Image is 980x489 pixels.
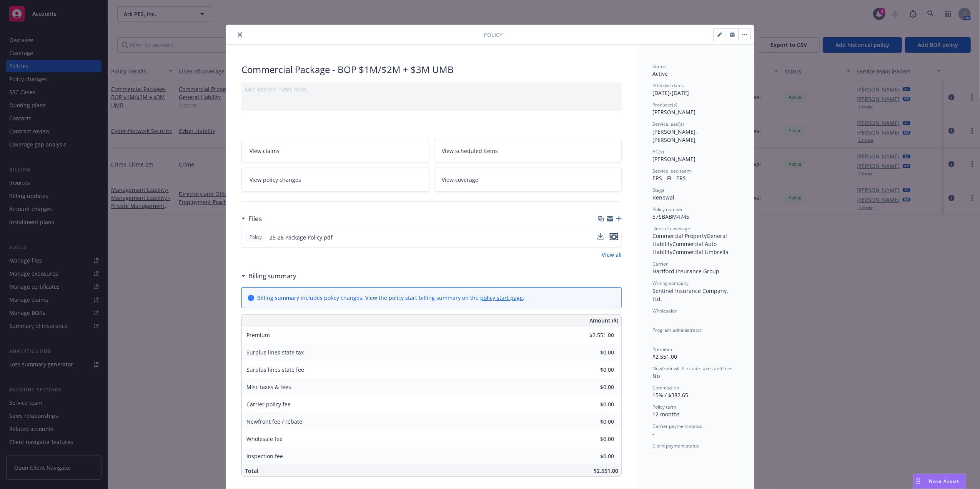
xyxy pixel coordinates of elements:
a: policy start page [480,294,523,301]
span: Policy [484,31,502,39]
span: Newfront fee / rebate [246,418,302,425]
span: General Liability [652,232,729,248]
span: 25-26 Package Policy.pdf [270,233,333,241]
div: Add internal notes here... [245,85,619,93]
span: Inspection fee [246,452,283,460]
span: View policy changes [250,176,301,184]
span: Active [652,70,668,77]
input: 0.00 [569,329,619,341]
div: Billing summary includes policy changes. View the policy start billing summary on the . [257,294,524,302]
span: Renewal [652,194,674,201]
span: ERS - FI - ERS [652,175,686,182]
a: View all [602,251,622,259]
span: Carrier payment status [652,423,702,429]
span: Sentinel Insurance Company, Ltd. [652,287,730,303]
span: Carrier [652,261,668,267]
span: AC(s) [652,148,664,155]
span: Premium [246,331,270,339]
button: close [235,30,245,39]
span: Commission [652,384,679,391]
input: 0.00 [569,416,619,427]
span: $2,551.00 [652,353,677,360]
a: View claims [241,139,429,163]
span: [PERSON_NAME] [652,108,695,116]
span: Amount ($) [589,316,618,324]
span: Commercial Auto Liability [652,240,718,256]
button: download file [597,233,604,240]
div: [DATE] - [DATE] [652,82,739,97]
input: 0.00 [569,399,619,410]
span: Policy [248,234,263,241]
button: preview file [610,233,618,240]
button: Nova Assist [913,474,966,489]
span: Surplus lines state tax [246,349,304,356]
span: 12 months [652,411,680,418]
span: View scheduled items [442,147,498,155]
input: 0.00 [569,347,619,358]
span: 57SBABM4745 [652,213,689,220]
span: Nova Assist [929,478,960,484]
span: Stage [652,187,665,193]
span: Wholesale fee [246,435,283,442]
span: Commercial Property [652,232,707,240]
div: Billing summary [241,271,296,281]
span: Misc taxes & fees [246,383,291,391]
span: Writing company [652,280,689,286]
span: Policy term [652,404,676,410]
span: Wholesaler [652,308,677,314]
span: 15% / $382.65 [652,391,688,399]
span: Newfront will file state taxes and fees [652,365,732,372]
span: $2,551.00 [594,467,618,474]
span: Commercial Umbrella [672,248,729,256]
div: Commercial Package - BOP $1M/$2M + $3M UMB [241,63,622,76]
button: preview file [610,233,618,241]
span: Client payment status [652,442,699,449]
span: Effective dates [652,82,684,89]
span: Status [652,63,666,70]
span: Service lead(s) [652,121,684,127]
span: Hartford Insurance Group [652,268,719,275]
button: download file [597,233,604,241]
span: [PERSON_NAME] [652,155,695,163]
span: View coverage [442,176,479,184]
span: - [652,449,654,457]
span: Surplus lines state fee [246,366,304,373]
span: Carrier policy fee [246,401,291,408]
span: Producer(s) [652,101,677,108]
span: No [652,372,660,379]
span: Premium [652,346,672,353]
span: View claims [250,147,280,155]
span: Policy number [652,206,683,213]
span: Lines of coverage [652,225,690,232]
div: Files [241,214,262,224]
span: Program administrator [652,327,702,333]
input: 0.00 [569,433,619,445]
span: Service lead team [652,168,691,174]
span: Total [245,467,258,474]
h3: Files [248,214,262,224]
input: 0.00 [569,364,619,376]
input: 0.00 [569,381,619,393]
a: View coverage [434,168,622,192]
h3: Billing summary [248,271,296,281]
span: [PERSON_NAME], [PERSON_NAME] [652,128,699,143]
div: Drag to move [913,474,923,489]
span: - [652,314,654,322]
span: - [652,334,654,341]
a: View policy changes [241,168,429,192]
input: 0.00 [569,451,619,462]
span: - [652,430,654,437]
a: View scheduled items [434,139,622,163]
